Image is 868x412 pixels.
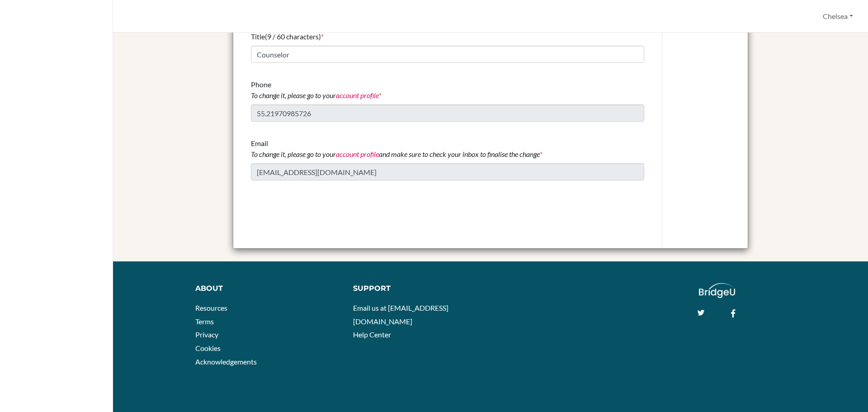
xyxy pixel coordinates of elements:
[195,344,221,352] a: Cookies
[251,32,265,41] span: Title
[353,303,448,326] a: Email us at [EMAIL_ADDRESS][DOMAIN_NAME]
[336,150,379,158] a: account profile
[336,91,379,99] a: account profile
[353,330,391,339] a: Help Center
[195,330,218,339] a: Privacy
[251,91,379,99] i: To change it, please go to your
[195,283,333,294] div: About
[251,150,540,158] i: To change it, please go to your and make sure to check your inbox to finalise the change
[195,303,227,312] a: Resources
[251,139,540,158] span: Email
[251,80,379,99] span: Phone
[195,317,214,326] a: Terms
[265,32,321,41] span: (9 / 60 characters)
[819,8,857,25] button: Chelsea
[195,357,257,366] a: Acknowledgements
[699,283,736,298] img: logo_white@2x-f4f0deed5e89b7ecb1c2cc34c3e3d731f90f0f143d5ea2071677605dd97b5244.png
[353,283,481,294] div: Support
